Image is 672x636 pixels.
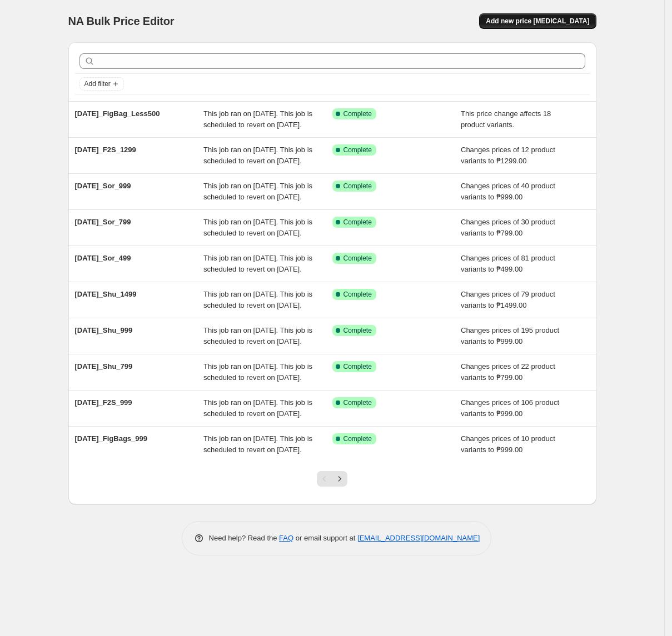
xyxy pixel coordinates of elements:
[317,471,347,487] nav: Pagination
[203,182,312,201] span: This job ran on [DATE]. This job is scheduled to revert on [DATE].
[344,254,372,263] span: Complete
[344,362,372,371] span: Complete
[84,79,111,88] span: Add filter
[75,434,148,443] span: [DATE]_FigBags_999
[461,326,559,345] span: Changes prices of 195 product variants to ₱999.00
[461,182,555,201] span: Changes prices of 40 product variants to ₱999.00
[461,146,555,165] span: Changes prices of 12 product variants to ₱1299.00
[203,254,312,273] span: This job ran on [DATE]. This job is scheduled to revert on [DATE].
[344,398,372,407] span: Complete
[209,534,280,542] span: Need help? Read the
[479,13,596,29] button: Add new price [MEDICAL_DATA]
[344,290,372,299] span: Complete
[344,146,372,154] span: Complete
[293,534,357,542] span: or email support at
[203,398,312,418] span: This job ran on [DATE]. This job is scheduled to revert on [DATE].
[75,326,133,334] span: [DATE]_Shu_999
[203,326,312,345] span: This job ran on [DATE]. This job is scheduled to revert on [DATE].
[203,362,312,382] span: This job ran on [DATE]. This job is scheduled to revert on [DATE].
[75,290,137,298] span: [DATE]_Shu_1499
[75,182,131,190] span: [DATE]_Sor_999
[461,254,555,273] span: Changes prices of 81 product variants to ₱499.00
[344,109,372,118] span: Complete
[461,362,555,382] span: Changes prices of 22 product variants to ₱799.00
[203,146,312,165] span: This job ran on [DATE]. This job is scheduled to revert on [DATE].
[344,182,372,191] span: Complete
[203,109,312,129] span: This job ran on [DATE]. This job is scheduled to revert on [DATE].
[357,534,480,542] a: [EMAIL_ADDRESS][DOMAIN_NAME]
[75,398,132,407] span: [DATE]_F2S_999
[461,434,555,454] span: Changes prices of 10 product variants to ₱999.00
[79,77,124,91] button: Add filter
[461,109,551,129] span: This price change affects 18 product variants.
[75,146,136,154] span: [DATE]_F2S_1299
[461,398,559,418] span: Changes prices of 106 product variants to ₱999.00
[203,218,312,237] span: This job ran on [DATE]. This job is scheduled to revert on [DATE].
[68,15,175,27] span: NA Bulk Price Editor
[461,290,555,309] span: Changes prices of 79 product variants to ₱1499.00
[344,326,372,335] span: Complete
[332,471,347,487] button: Next
[75,254,131,262] span: [DATE]_Sor_499
[203,290,312,309] span: This job ran on [DATE]. This job is scheduled to revert on [DATE].
[344,218,372,227] span: Complete
[75,218,131,226] span: [DATE]_Sor_799
[279,534,293,542] a: FAQ
[486,17,589,26] span: Add new price [MEDICAL_DATA]
[75,362,133,370] span: [DATE]_Shu_799
[75,109,160,118] span: [DATE]_FigBag_Less500
[461,218,555,237] span: Changes prices of 30 product variants to ₱799.00
[203,434,312,454] span: This job ran on [DATE]. This job is scheduled to revert on [DATE].
[344,434,372,443] span: Complete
